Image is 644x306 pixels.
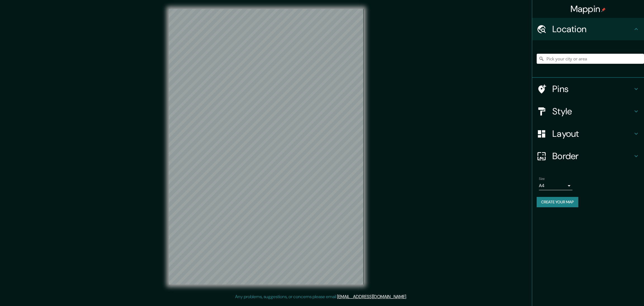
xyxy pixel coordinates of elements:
[532,78,644,100] div: Pins
[408,293,409,300] div: .
[407,293,408,300] div: .
[169,9,364,284] canvas: Map
[601,8,606,12] img: pin-icon.png
[235,293,407,300] p: Any problems, suggestions, or concerns please email .
[532,18,644,40] div: Location
[552,106,633,117] h4: Style
[570,3,606,15] h4: Mappin
[337,294,406,300] a: [EMAIL_ADDRESS][DOMAIN_NAME]
[532,145,644,167] div: Border
[539,176,545,181] label: Size
[537,54,644,64] input: Pick your city or area
[537,197,578,207] button: Create your map
[532,123,644,145] div: Layout
[539,181,572,190] div: A4
[552,83,633,95] h4: Pins
[552,150,633,162] h4: Border
[532,100,644,123] div: Style
[552,128,633,139] h4: Layout
[552,23,633,35] h4: Location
